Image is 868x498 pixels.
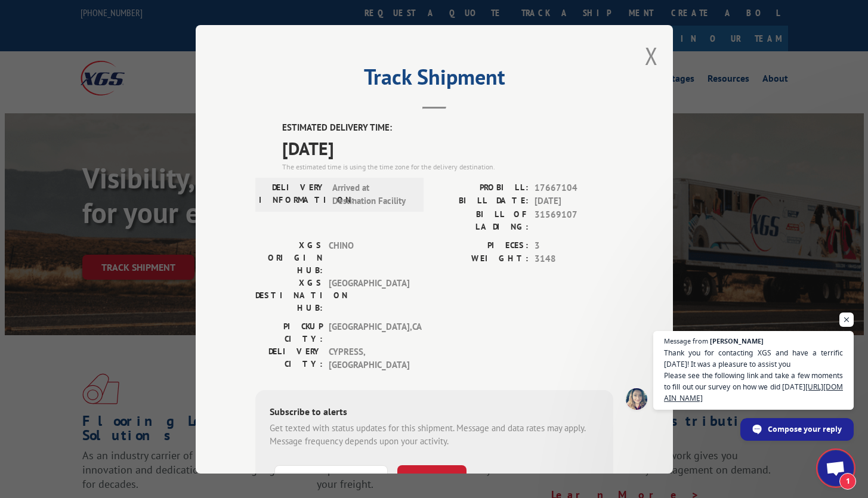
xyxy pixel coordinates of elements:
span: [PERSON_NAME] [710,338,764,344]
label: ESTIMATED DELIVERY TIME: [282,121,613,135]
label: DELIVERY CITY: [255,345,323,372]
span: 3148 [535,252,613,266]
label: DELIVERY INFORMATION: [259,181,326,208]
span: CYPRESS , [GEOGRAPHIC_DATA] [329,345,409,372]
label: BILL DATE: [434,194,529,208]
div: Open chat [818,450,854,486]
span: Thank you for contacting XGS and have a terrific [DATE]! It was a pleasure to assist you Please s... [664,347,843,404]
label: PICKUP CITY: [255,320,323,345]
span: [DATE] [282,134,613,161]
span: 1 [839,473,856,490]
span: 31569107 [535,208,613,233]
span: [GEOGRAPHIC_DATA] , CA [329,320,409,345]
input: Phone Number [274,465,388,490]
button: Close modal [645,40,658,72]
div: Get texted with status updates for this shipment. Message and data rates may apply. Message frequ... [270,421,599,448]
span: Arrived at Destination Facility [332,181,413,208]
label: XGS ORIGIN HUB: [255,239,323,276]
span: [GEOGRAPHIC_DATA] [329,276,409,314]
label: PIECES: [434,239,529,252]
label: XGS DESTINATION HUB: [255,276,323,314]
label: WEIGHT: [434,252,529,266]
label: BILL OF LADING: [434,208,529,233]
span: CHINO [329,239,409,276]
div: The estimated time is using the time zone for the delivery destination. [282,161,613,172]
span: Compose your reply [768,419,842,440]
div: Subscribe to alerts [270,404,599,421]
span: Message from [664,338,708,344]
h2: Track Shipment [255,69,613,91]
label: PROBILL: [434,181,529,194]
span: 17667104 [535,181,613,194]
span: 3 [535,239,613,252]
button: SUBSCRIBE [397,465,467,490]
span: [DATE] [535,194,613,208]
